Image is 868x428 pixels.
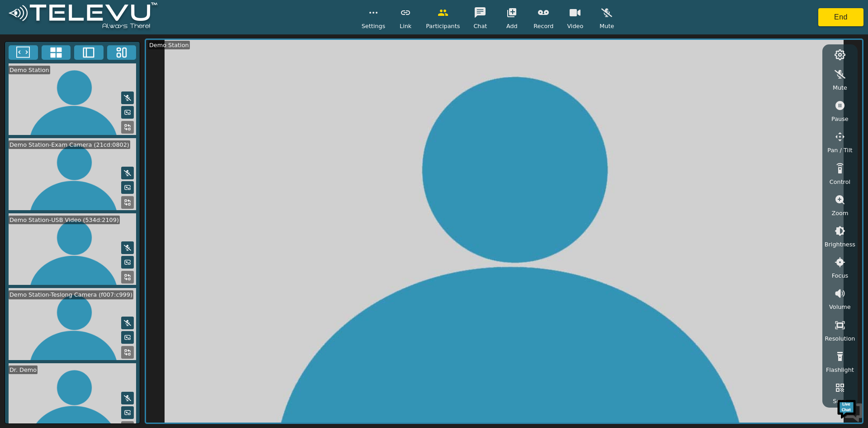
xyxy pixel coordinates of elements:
span: Focus [832,271,849,280]
button: Picture in Picture [121,331,134,344]
div: Dr. Demo [9,365,38,374]
button: Two Window Medium [74,45,104,60]
div: Demo Station-Exam Camera (21cd:0802) [9,140,130,149]
button: Mute [121,392,134,404]
button: Replace Feed [121,346,134,359]
div: Demo Station-Teslong Camera (f007:c999) [9,290,133,299]
span: Volume [829,303,851,311]
span: Link [400,22,411,30]
button: Mute [121,91,134,104]
span: Resolution [825,334,855,343]
span: Record [533,22,553,30]
span: Control [830,178,850,186]
button: Replace Feed [121,196,134,209]
button: Mute [121,167,134,179]
span: Mute [599,22,614,30]
span: Settings [362,22,386,30]
div: Demo Station [148,41,190,49]
img: Chat Widget [836,396,863,423]
button: Picture in Picture [121,181,134,194]
button: 4x4 [42,45,71,60]
span: Video [567,22,583,30]
img: d_736959983_company_1615157101543_736959983 [15,42,38,65]
button: Mute [121,317,134,329]
div: Demo Station [9,66,50,74]
span: Brightness [825,240,855,249]
button: End [818,8,863,26]
button: Three Window Medium [107,45,137,60]
button: Replace Feed [121,271,134,284]
span: Flashlight [826,365,854,374]
span: Chat [473,22,487,30]
span: Add [506,22,518,30]
button: Picture in Picture [121,106,134,119]
div: Minimize live chat window [148,5,170,26]
button: Replace Feed [121,121,134,134]
span: Pause [831,115,849,123]
span: Zoom [831,209,848,217]
span: Mute [833,83,847,92]
button: Fullscreen [9,45,38,60]
span: Scan [833,397,847,405]
span: Pan / Tilt [827,146,852,154]
div: Demo Station-USB Video (534d:2109) [9,216,120,224]
button: Mute [121,241,134,254]
button: Picture in Picture [121,406,134,419]
span: Participants [426,22,460,30]
span: We're online! [52,114,125,206]
div: Chat with us now [47,48,152,59]
textarea: Type your message and hit 'Enter' [5,247,172,279]
button: Picture in Picture [121,256,134,269]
